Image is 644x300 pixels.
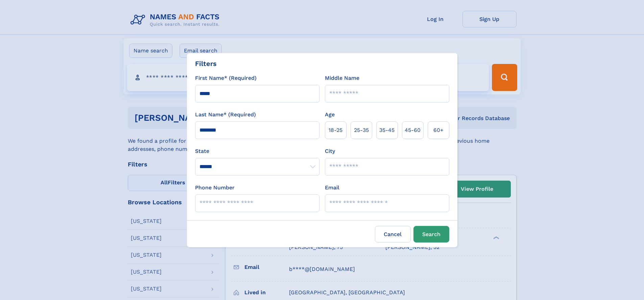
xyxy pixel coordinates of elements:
[195,74,257,82] label: First Name* (Required)
[379,126,395,134] span: 35‑45
[354,126,369,134] span: 25‑35
[325,74,359,82] label: Middle Name
[195,147,319,155] label: State
[405,126,421,134] span: 45‑60
[325,147,335,155] label: City
[433,126,444,134] span: 60+
[195,184,235,192] label: Phone Number
[325,111,335,119] label: Age
[195,111,256,119] label: Last Name* (Required)
[413,226,449,243] button: Search
[195,59,217,69] div: Filters
[375,226,411,243] label: Cancel
[329,126,342,134] span: 18‑25
[325,184,339,192] label: Email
